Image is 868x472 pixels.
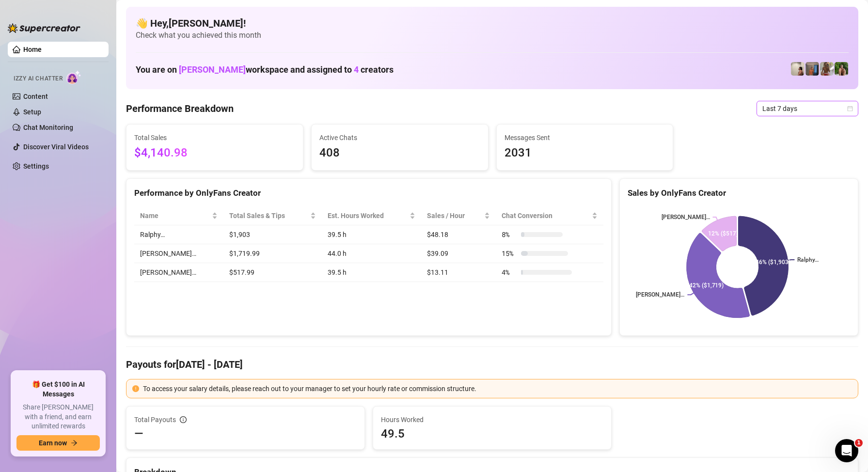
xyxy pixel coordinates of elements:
[134,144,295,162] span: $4,140.98
[8,23,80,33] img: logo-BBDzfeDw.svg
[134,132,295,143] span: Total Sales
[23,93,48,100] a: Content
[835,439,858,462] iframe: Intercom live chat
[126,358,858,371] h4: Payouts for [DATE] - [DATE]
[179,64,246,75] span: [PERSON_NAME]
[835,62,848,76] img: Nathaniel
[134,263,223,282] td: [PERSON_NAME]…
[628,187,850,200] div: Sales by OnlyFans Creator
[791,62,805,76] img: Ralphy
[322,225,421,244] td: 39.5 h
[421,225,496,244] td: $48.18
[502,267,517,278] span: 4 %
[136,30,849,41] span: Check what you achieved this month
[14,74,63,83] span: Izzy AI Chatter
[505,144,665,162] span: 2031
[16,403,100,431] span: Share [PERSON_NAME] with a friend, and earn unlimited rewards
[66,70,81,84] img: AI Chatter
[223,263,322,282] td: $517.99
[421,206,496,225] th: Sales / Hour
[328,210,408,221] div: Est. Hours Worked
[134,414,176,425] span: Total Payouts
[223,244,322,263] td: $1,719.99
[319,144,480,162] span: 408
[134,426,143,441] span: —
[798,256,819,263] text: Ralphy…
[23,162,49,170] a: Settings
[421,263,496,282] td: $13.11
[502,248,517,259] span: 15 %
[820,62,834,76] img: Nathaniel
[223,206,322,225] th: Total Sales & Tips
[23,143,89,151] a: Discover Viral Videos
[427,210,483,221] span: Sales / Hour
[502,229,517,240] span: 8 %
[126,102,234,115] h4: Performance Breakdown
[134,187,603,200] div: Performance by OnlyFans Creator
[229,210,308,221] span: Total Sales & Tips
[855,439,863,447] span: 1
[134,206,223,225] th: Name
[381,426,603,441] span: 49.5
[502,210,590,221] span: Chat Conversion
[16,435,100,451] button: Earn nowarrow-right
[134,225,223,244] td: Ralphy…
[636,292,684,299] text: [PERSON_NAME]…
[805,62,819,76] img: Wayne
[136,64,394,75] h1: You are on workspace and assigned to creators
[132,385,139,392] span: exclamation-circle
[662,214,710,220] text: [PERSON_NAME]…
[39,439,67,447] span: Earn now
[16,380,100,399] span: 🎁 Get $100 in AI Messages
[322,244,421,263] td: 44.0 h
[762,101,852,116] span: Last 7 days
[223,225,322,244] td: $1,903
[322,263,421,282] td: 39.5 h
[354,64,359,75] span: 4
[143,383,852,394] div: To access your salary details, please reach out to your manager to set your hourly rate or commis...
[319,132,480,143] span: Active Chats
[421,244,496,263] td: $39.09
[381,414,603,425] span: Hours Worked
[23,124,73,131] a: Chat Monitoring
[847,106,853,111] span: calendar
[71,440,78,446] span: arrow-right
[140,210,210,221] span: Name
[180,416,187,423] span: info-circle
[505,132,665,143] span: Messages Sent
[23,108,41,116] a: Setup
[496,206,603,225] th: Chat Conversion
[134,244,223,263] td: [PERSON_NAME]…
[23,46,42,53] a: Home
[136,16,849,30] h4: 👋 Hey, [PERSON_NAME] !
